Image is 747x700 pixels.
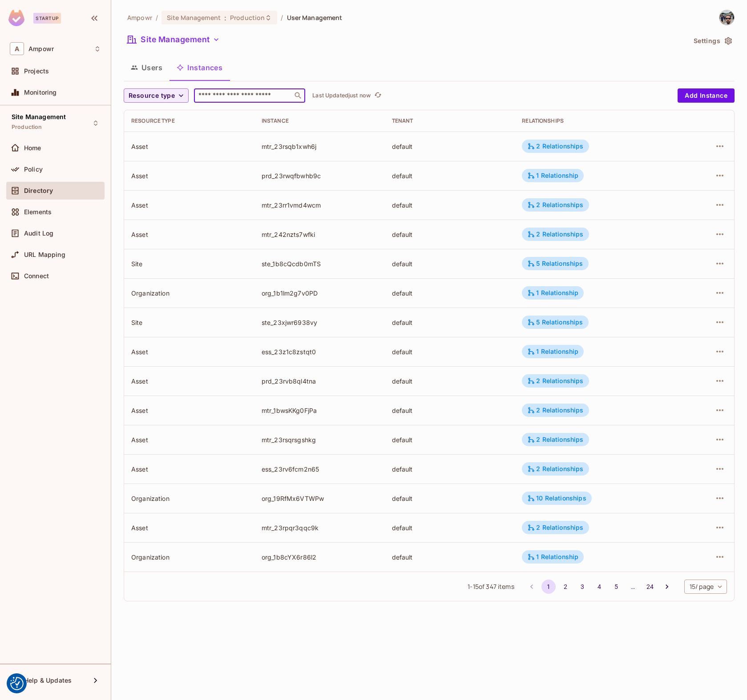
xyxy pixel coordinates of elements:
[12,124,42,131] span: Production
[24,166,43,173] span: Policy
[527,201,583,209] div: 2 Relationships
[392,553,508,561] div: default
[131,553,247,561] div: Organization
[626,582,640,591] div: …
[10,677,24,690] img: Revisit consent button
[10,677,24,690] button: Consent Preferences
[24,89,57,96] span: Monitoring
[527,142,583,150] div: 2 Relationships
[24,187,53,194] span: Directory
[131,348,247,356] div: Asset
[392,377,508,385] div: default
[281,13,283,22] li: /
[392,465,508,473] div: default
[131,406,247,415] div: Asset
[262,318,378,327] div: ste_23xjwr6938vy
[12,113,66,120] span: Site Management
[392,318,508,327] div: default
[262,436,378,444] div: mtr_23rsqrsgshkg
[24,230,53,237] span: Audit Log
[527,172,578,180] div: 1 Relationship
[660,580,674,594] button: Go to next page
[262,465,378,473] div: ess_23rv6fcm2n65
[170,56,230,79] button: Instances
[527,465,583,473] div: 2 Relationships
[262,260,378,268] div: ste_1b8cQcdb0mTS
[262,524,378,532] div: mtr_23rpqr3qqc9k
[10,42,24,55] span: A
[527,260,583,268] div: 5 Relationships
[24,677,72,684] span: Help & Updates
[124,56,170,79] button: Users
[24,272,49,280] span: Connect
[8,10,24,26] img: SReyMgAAAABJRU5ErkJggg==
[156,13,158,22] li: /
[24,208,52,216] span: Elements
[527,436,583,444] div: 2 Relationships
[28,45,54,52] span: Workspace: Ampowr
[262,289,378,297] div: org_1b1lm2g7v0PD
[287,13,343,22] span: User Management
[678,88,735,103] button: Add Instance
[392,172,508,180] div: default
[33,13,61,24] div: Startup
[527,230,583,238] div: 2 Relationships
[392,142,508,151] div: default
[527,494,586,502] div: 10 Relationships
[131,465,247,473] div: Asset
[131,318,247,327] div: Site
[392,348,508,356] div: default
[24,144,41,152] span: Home
[392,260,508,268] div: default
[392,117,508,124] div: Tenant
[392,494,508,503] div: default
[371,90,383,101] span: Click to refresh data
[558,580,573,594] button: Go to page 2
[262,348,378,356] div: ess_23z1c8zstqt0
[527,318,583,326] div: 5 Relationships
[392,524,508,532] div: default
[131,260,247,268] div: Site
[643,580,657,594] button: Go to page 24
[262,117,378,124] div: Instance
[127,13,152,22] span: the active workspace
[609,580,623,594] button: Go to page 5
[527,377,583,385] div: 2 Relationships
[392,201,508,209] div: default
[392,406,508,415] div: default
[392,289,508,297] div: default
[262,377,378,385] div: prd_23rvb8ql4tna
[527,406,583,414] div: 2 Relationships
[468,582,514,592] span: 1 - 15 of 347 items
[129,90,175,101] span: Resource type
[230,13,265,22] span: Production
[312,92,371,99] p: Last Updated just now
[131,117,247,124] div: Resource type
[224,14,227,21] span: :
[131,377,247,385] div: Asset
[131,142,247,151] div: Asset
[124,88,189,103] button: Resource type
[527,524,583,532] div: 2 Relationships
[24,251,65,258] span: URL Mapping
[131,172,247,180] div: Asset
[522,117,671,124] div: Relationships
[684,580,727,594] div: 15 / page
[527,553,578,561] div: 1 Relationship
[523,580,675,594] nav: pagination navigation
[131,289,247,297] div: Organization
[719,10,734,25] img: Diego Martins
[262,553,378,561] div: org_1b8cYX6r86l2
[131,436,247,444] div: Asset
[392,230,508,239] div: default
[124,32,223,47] button: Site Management
[131,201,247,209] div: Asset
[262,230,378,239] div: mtr_242nzts7wfki
[541,580,556,594] button: page 1
[131,230,247,239] div: Asset
[131,494,247,503] div: Organization
[262,406,378,415] div: mtr_1bwsKKg0FjPa
[690,34,735,48] button: Settings
[167,13,221,22] span: Site Management
[262,172,378,180] div: prd_23rwqfbwhb9c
